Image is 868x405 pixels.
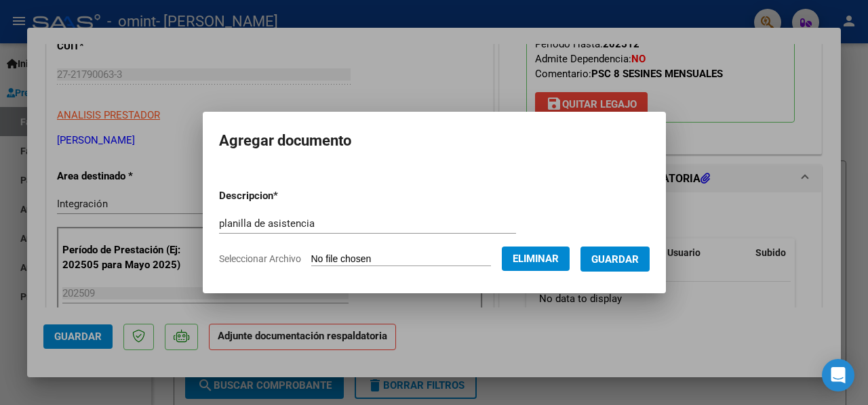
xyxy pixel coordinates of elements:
[513,253,559,265] span: Eliminar
[580,247,650,272] button: Guardar
[822,359,854,391] div: Open Intercom Messenger
[591,253,639,265] span: Guardar
[219,253,301,264] span: Seleccionar Archivo
[219,188,349,204] p: Descripcion
[502,247,570,271] button: Eliminar
[219,128,650,154] h2: Agregar documento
